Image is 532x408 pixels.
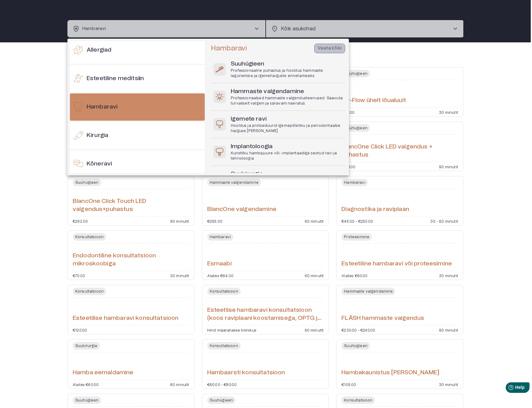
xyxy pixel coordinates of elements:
[314,44,345,53] button: Vaata kõiki
[231,170,343,178] h6: Suukirurgia
[231,151,343,161] p: Kunstliku hambajuure või -implantaadiga seotud ravi ja tehnoloogia
[318,45,342,52] p: Vaata kõiki
[484,380,532,397] iframe: Help widget launcher
[87,131,108,140] h6: Kirurgia
[231,68,343,79] p: Professionaalne puhastus ja hooldus hammaste lagunemise ja igemehaiguste ennetamiseks
[87,103,118,111] h6: Hambaravi
[87,46,111,54] h6: Allergiad
[231,115,343,123] h6: Igemete ravi
[231,88,343,96] h6: Hammaste valgendamine
[87,160,112,168] h6: Kõneravi
[87,75,144,83] h6: Esteetiline meditsiin
[231,96,343,106] p: Professionaalsed hammaste valgendusteenused. Saavuta turvaliselt valgem ja säravam naeratus.
[211,44,247,53] h5: Hambaravi
[231,123,343,134] p: Hooldus ja protseduurid igemepõletiku ja periodontaalse haiguse [PERSON_NAME]
[231,60,343,68] h6: Suuhügieen
[231,143,343,151] h6: Implantoloogia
